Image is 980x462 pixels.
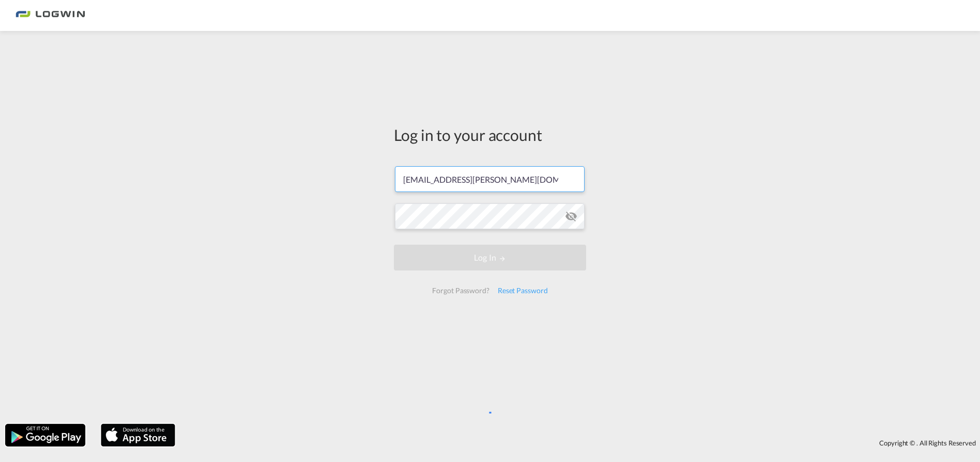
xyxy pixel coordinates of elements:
[494,281,552,300] div: Reset Password
[16,4,85,27] img: bc73a0e0d8c111efacd525e4c8ad7d32.png
[100,423,176,448] img: apple.png
[4,423,86,448] img: google.png
[394,245,586,270] button: LOGIN
[565,210,577,222] md-icon: icon-eye-off
[180,434,980,452] div: Copyright © . All Rights Reserved
[394,124,586,146] div: Log in to your account
[395,166,585,192] input: Enter email/phone number
[428,281,493,300] div: Forgot Password?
